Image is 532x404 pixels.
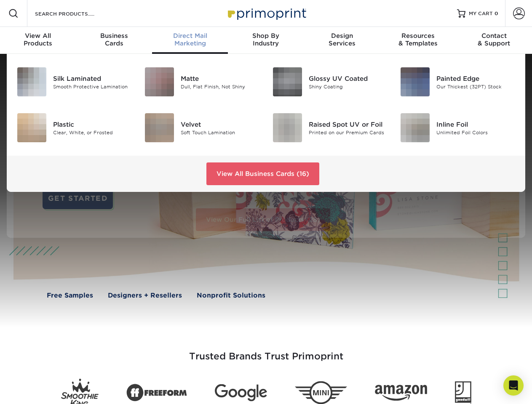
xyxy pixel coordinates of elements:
[503,375,524,396] div: Open Intercom Messenger
[380,32,456,40] span: Resources
[228,27,304,54] a: Shop ByIndustry
[228,32,304,40] span: Shop By
[304,32,380,47] div: Services
[375,385,427,401] img: Amazon
[469,10,493,17] span: MY CART
[206,162,319,185] a: View All Business Cards (16)
[380,27,456,54] a: Resources& Templates
[304,32,380,40] span: Design
[152,27,228,54] a: Direct MailMarketing
[196,208,330,231] a: View Our Full List of Products (28)
[228,32,304,47] div: Industry
[34,8,116,19] input: SEARCH PRODUCTS.....
[76,32,152,47] div: Cards
[215,384,267,401] img: Google
[76,32,152,40] span: Business
[20,331,513,372] h3: Trusted Brands Trust Primoprint
[304,27,380,54] a: DesignServices
[455,381,471,404] img: Goodwill
[224,4,308,22] img: Primoprint
[76,27,152,54] a: BusinessCards
[380,32,456,47] div: & Templates
[152,32,228,40] span: Direct Mail
[495,11,498,16] span: 0
[152,32,228,47] div: Marketing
